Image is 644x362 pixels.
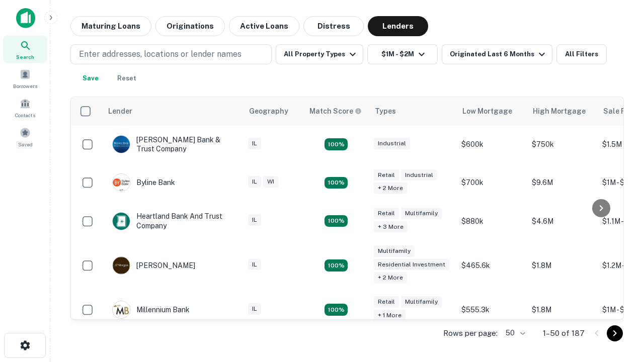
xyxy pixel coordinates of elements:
button: Distress [303,16,364,36]
a: Borrowers [3,65,47,92]
td: $1.8M [527,240,597,291]
div: Multifamily [401,208,442,219]
button: Lenders [368,16,428,36]
button: Enter addresses, locations or lender names [70,44,272,64]
button: Save your search to get updates of matches that match your search criteria. [74,68,107,88]
th: Capitalize uses an advanced AI algorithm to match your search with the best lender. The match sco... [303,97,369,125]
div: Matching Properties: 27, hasApolloMatch: undefined [325,259,348,271]
div: + 2 more [374,272,407,284]
a: Search [3,36,47,63]
img: picture [113,136,130,153]
td: $465.6k [456,240,527,291]
div: + 3 more [374,221,408,233]
button: All Filters [556,44,607,64]
div: IL [248,303,261,315]
span: Contacts [15,111,35,119]
div: Retail [374,208,399,219]
button: All Property Types [276,44,363,64]
td: $700k [456,163,527,202]
div: Residential Investment [374,259,449,270]
td: $9.6M [527,163,597,202]
button: Maturing Loans [70,16,151,36]
div: WI [263,176,278,188]
div: Capitalize uses an advanced AI algorithm to match your search with the best lender. The match sco... [309,106,362,117]
button: $1M - $2M [367,44,438,64]
div: Retail [374,296,399,308]
div: Heartland Bank And Trust Company [112,212,233,230]
span: Saved [18,140,33,148]
div: High Mortgage [533,105,586,117]
td: $4.6M [527,202,597,240]
button: Go to next page [607,325,623,341]
button: Active Loans [229,16,299,36]
p: Rows per page: [443,327,498,339]
div: IL [248,214,261,226]
div: Multifamily [401,296,442,308]
img: picture [113,174,130,191]
div: Types [375,105,396,117]
td: $880k [456,202,527,240]
div: Matching Properties: 20, hasApolloMatch: undefined [325,177,348,189]
img: capitalize-icon.png [16,8,35,28]
th: Types [369,97,456,125]
div: Originated Last 6 Months [450,48,548,60]
th: Low Mortgage [456,97,527,125]
h6: Match Score [309,106,360,117]
div: Geography [249,105,288,117]
img: picture [113,257,130,274]
img: picture [113,213,130,230]
iframe: Chat Widget [594,282,644,330]
button: Reset [111,68,143,88]
td: $1.8M [527,291,597,329]
th: High Mortgage [527,97,597,125]
div: Millennium Bank [112,301,190,319]
div: 50 [502,326,527,340]
div: + 1 more [374,310,406,321]
a: Saved [3,123,47,150]
td: $600k [456,125,527,163]
th: Lender [102,97,243,125]
div: [PERSON_NAME] Bank & Trust Company [112,135,233,153]
p: Enter addresses, locations or lender names [79,48,242,60]
div: IL [248,176,261,188]
div: Byline Bank [112,173,175,192]
th: Geography [243,97,303,125]
div: Industrial [401,169,437,181]
div: + 2 more [374,183,407,194]
div: Industrial [374,138,410,149]
button: Originated Last 6 Months [442,44,552,64]
div: [PERSON_NAME] [112,256,195,275]
div: Matching Properties: 16, hasApolloMatch: undefined [325,304,348,316]
div: Matching Properties: 28, hasApolloMatch: undefined [325,138,348,150]
div: Lender [108,105,132,117]
div: Multifamily [374,245,415,257]
img: picture [113,301,130,318]
div: Low Mortgage [462,105,512,117]
div: Matching Properties: 18, hasApolloMatch: undefined [325,215,348,227]
a: Contacts [3,94,47,121]
div: Retail [374,169,399,181]
button: Originations [155,16,225,36]
span: Search [16,53,34,61]
p: 1–50 of 187 [543,327,585,339]
span: Borrowers [13,82,37,90]
td: $750k [527,125,597,163]
div: IL [248,138,261,149]
td: $555.3k [456,291,527,329]
div: IL [248,259,261,270]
